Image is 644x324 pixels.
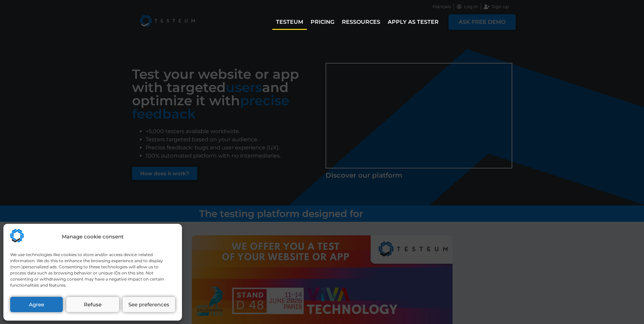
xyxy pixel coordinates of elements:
a: Testeum [272,14,307,30]
img: Testeum.com - Application crowdtesting platform [10,229,24,242]
button: Agree [10,297,63,312]
button: Refuse [66,297,119,312]
div: Manage cookie consent [62,233,124,241]
nav: Menu [272,14,442,30]
a: Ressources [338,14,384,30]
button: See preferences [123,297,175,312]
div: We use technologies like cookies to store and/or access device-related information. We do this to... [10,252,174,288]
a: Apply as tester [384,14,442,30]
a: Pricing [307,14,338,30]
